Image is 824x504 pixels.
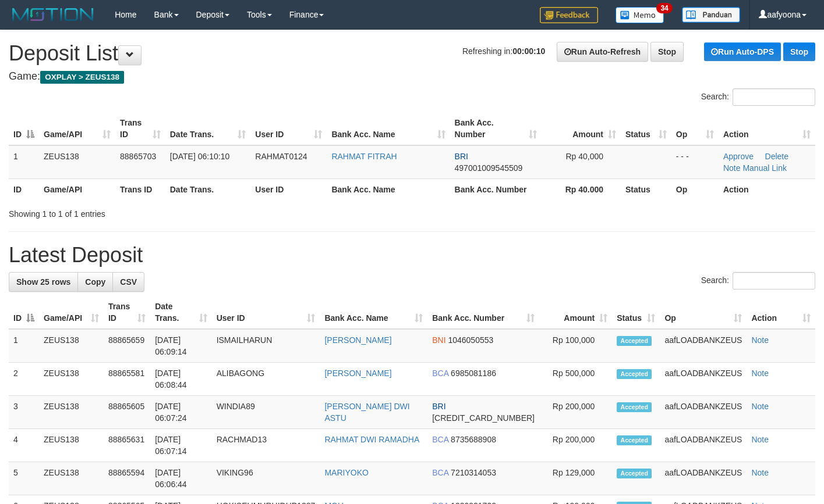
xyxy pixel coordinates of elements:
[747,296,815,329] th: Action: activate to sort column ascending
[39,178,115,200] th: Game/API
[539,363,612,396] td: Rp 500,000
[150,429,211,462] td: [DATE] 06:07:14
[660,296,747,329] th: Op: activate to sort column ascending
[450,178,542,200] th: Bank Acc. Number
[165,112,251,145] th: Date Trans.: activate to sort column ascending
[9,363,39,396] td: 2
[512,47,545,56] strong: 00:00:10
[682,7,740,23] img: panduan.png
[742,163,787,173] a: Manual Link
[39,396,104,429] td: ZEUS138
[104,363,150,396] td: 88865581
[39,363,104,396] td: ZEUS138
[432,369,448,378] span: BCA
[621,178,671,200] th: Status
[660,462,747,495] td: aafLOADBANKZEUS
[9,203,335,220] div: Showing 1 to 1 of 1 entries
[751,369,769,378] a: Note
[783,42,815,61] a: Stop
[9,145,39,179] td: 1
[104,429,150,462] td: 88865631
[751,335,769,345] a: Note
[432,335,445,345] span: BNI
[212,429,320,462] td: RACHMAD13
[115,178,165,200] th: Trans ID
[39,329,104,363] td: ZEUS138
[16,277,70,287] span: Show 25 rows
[250,178,327,200] th: User ID
[9,272,78,292] a: Show 25 rows
[671,178,719,200] th: Op
[539,462,612,495] td: Rp 129,000
[165,178,251,200] th: Date Trans.
[327,178,450,200] th: Bank Acc. Name
[656,3,672,13] span: 34
[212,329,320,363] td: ISMAILHARUN
[324,335,391,345] a: [PERSON_NAME]
[539,396,612,429] td: Rp 200,000
[9,178,39,200] th: ID
[701,88,815,106] label: Search:
[427,296,539,329] th: Bank Acc. Number: activate to sort column ascending
[660,429,747,462] td: aafLOADBANKZEUS
[733,88,815,106] input: Search:
[9,42,815,65] h1: Deposit List
[250,112,327,145] th: User ID: activate to sort column ascending
[621,112,671,145] th: Status: activate to sort column ascending
[120,152,156,161] span: 88865703
[617,469,652,478] span: Accepted
[671,112,719,145] th: Op: activate to sort column ascending
[9,462,39,495] td: 5
[660,329,747,363] td: aafLOADBANKZEUS
[455,152,468,161] span: BRI
[660,363,747,396] td: aafLOADBANKZEUS
[671,145,719,179] td: - - -
[9,296,39,329] th: ID: activate to sort column descending
[39,462,104,495] td: ZEUS138
[616,7,664,23] img: Button%20Memo.svg
[751,468,769,477] a: Note
[450,112,542,145] th: Bank Acc. Number: activate to sort column ascending
[39,112,115,145] th: Game/API: activate to sort column ascending
[719,112,815,145] th: Action: activate to sort column ascending
[324,435,419,444] a: RAHMAT DWI RAMADHA
[104,396,150,429] td: 88865605
[660,396,747,429] td: aafLOADBANKZEUS
[617,369,652,379] span: Accepted
[104,329,150,363] td: 88865659
[451,468,496,477] span: Copy 7210314053 to clipboard
[542,178,621,200] th: Rp 40.000
[255,152,307,161] span: RAHMAT0124
[9,71,815,83] h4: Game:
[324,402,409,423] a: [PERSON_NAME] DWI ASTU
[39,296,104,329] th: Game/API: activate to sort column ascending
[448,335,493,345] span: Copy 1046050553 to clipboard
[9,429,39,462] td: 4
[112,272,144,292] a: CSV
[751,435,769,444] a: Note
[85,277,105,287] span: Copy
[327,112,450,145] th: Bank Acc. Name: activate to sort column ascending
[120,277,137,287] span: CSV
[719,178,815,200] th: Action
[212,462,320,495] td: VIKING96
[150,363,211,396] td: [DATE] 06:08:44
[617,435,652,445] span: Accepted
[9,396,39,429] td: 3
[331,152,397,161] a: RAHMAT FITRAH
[617,402,652,412] span: Accepted
[40,71,124,84] span: OXPLAY > ZEUS138
[9,6,97,23] img: MOTION_logo.png
[462,47,545,56] span: Refreshing in:
[39,145,115,179] td: ZEUS138
[539,296,612,329] th: Amount: activate to sort column ascending
[565,152,603,161] span: Rp 40,000
[212,296,320,329] th: User ID: activate to sort column ascending
[150,296,211,329] th: Date Trans.: activate to sort column ascending
[150,462,211,495] td: [DATE] 06:06:44
[170,152,229,161] span: [DATE] 06:10:10
[212,396,320,429] td: WINDIA89
[451,435,496,444] span: Copy 8735688908 to clipboard
[324,369,391,378] a: [PERSON_NAME]
[542,112,621,145] th: Amount: activate to sort column ascending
